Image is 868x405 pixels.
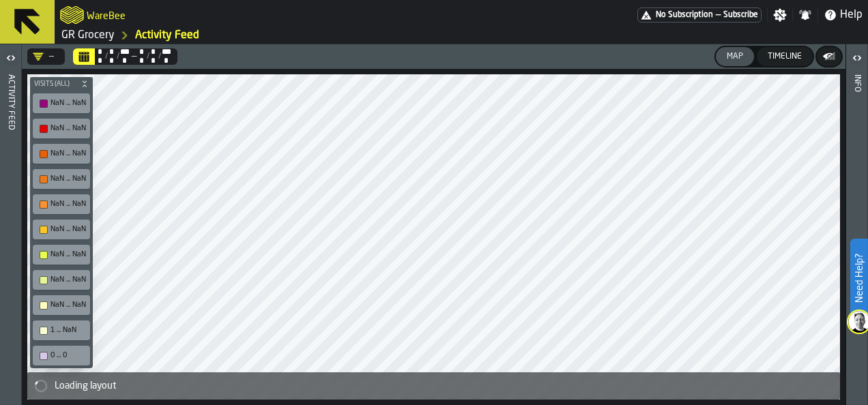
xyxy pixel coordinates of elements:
[55,380,835,391] div: Loading layout
[30,267,93,292] div: button-toolbar-undefined
[35,273,87,287] div: NaN ... NaN
[60,27,461,44] nav: Breadcrumb
[27,48,65,65] div: DropdownMenuValue-
[103,52,108,61] div: /
[721,52,749,61] div: Map
[31,80,78,88] span: Visits (All)
[87,8,126,22] h2: Sub Title
[762,52,807,61] div: Timeline
[35,121,87,136] div: NaN ... NaN
[723,10,758,20] span: Subscribe
[1,47,20,72] label: button-toggle-Open
[757,47,813,66] button: button-Timeline
[30,217,93,242] div: button-toolbar-undefined
[30,318,93,343] div: button-toolbar-undefined
[73,48,95,65] button: Select date range
[50,301,86,310] div: NaN ... NaN
[108,48,115,65] div: Select date range
[115,52,119,61] div: /
[35,298,87,312] div: NaN ... NaN
[119,48,130,65] div: Select date range
[35,197,87,211] div: NaN ... NaN
[27,372,840,400] div: alert-Loading layout
[852,72,862,402] div: Info
[35,96,87,110] div: NaN ... NaN
[149,48,156,65] div: Select date range
[656,10,713,20] span: No Subscription
[50,351,86,360] div: 0 ... 0
[30,166,93,192] div: button-toolbar-undefined
[716,10,721,20] span: —
[768,8,792,22] label: button-toggle-Settings
[96,48,103,65] div: Select date range
[135,27,199,44] a: link-to-/wh/i/e451d98b-95f6-4604-91ff-c80219f9c36d/feed/3236b697-6562-4c83-a025-c8a911a4c1a3
[35,147,87,161] div: NaN ... NaN
[35,172,87,186] div: NaN ... NaN
[30,77,93,91] button: button-
[130,52,138,61] span: —
[30,343,93,368] div: button-toolbar-undefined
[33,51,54,62] div: DropdownMenuValue-
[145,52,149,61] div: /
[818,7,868,23] label: button-toggle-Help
[35,247,87,262] div: NaN ... NaN
[848,47,867,72] label: button-toggle-Open
[156,52,161,61] div: /
[793,8,818,22] label: button-toggle-Notifications
[846,44,867,405] header: Info
[852,240,867,316] label: Need Help?
[637,7,762,22] a: link-to-/wh/i/e451d98b-95f6-4604-91ff-c80219f9c36d/pricing/
[50,225,86,234] div: NaN ... NaN
[50,99,86,108] div: NaN ... NaN
[30,141,93,166] div: button-toolbar-undefined
[161,48,172,65] div: Select date range
[30,91,93,116] div: button-toolbar-undefined
[73,48,177,65] div: Select date range
[50,175,86,183] div: NaN ... NaN
[50,149,86,158] div: NaN ... NaN
[50,200,86,209] div: NaN ... NaN
[840,7,863,23] span: Help
[716,47,754,66] button: button-Map
[817,47,841,66] button: button-
[50,275,86,284] div: NaN ... NaN
[6,72,16,402] div: Activity Feed
[30,192,93,217] div: button-toolbar-undefined
[30,242,93,267] div: button-toolbar-undefined
[35,323,87,337] div: 1 ... NaN
[30,292,93,318] div: button-toolbar-undefined
[35,222,87,237] div: NaN ... NaN
[35,348,87,363] div: 0 ... 0
[60,3,84,27] a: logo-header
[30,116,93,141] div: button-toolbar-undefined
[50,326,86,335] div: 1 ... NaN
[637,7,762,22] div: Menu Subscription
[50,124,86,133] div: NaN ... NaN
[61,27,115,44] a: link-to-/wh/i/e451d98b-95f6-4604-91ff-c80219f9c36d
[138,48,145,65] div: Select date range
[50,250,86,259] div: NaN ... NaN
